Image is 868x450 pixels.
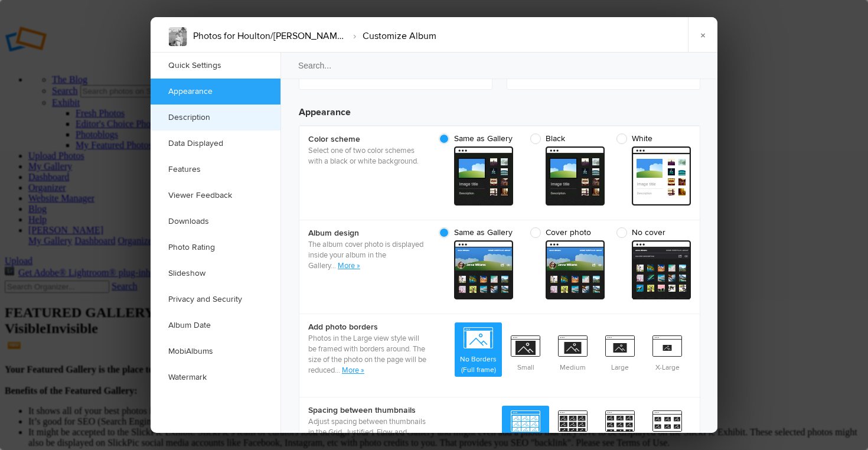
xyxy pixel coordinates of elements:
[688,17,717,53] a: ×
[502,331,549,374] span: Small
[151,156,280,182] a: Features
[151,286,280,312] a: Privacy and Security
[439,227,513,238] span: Same as Gallery
[616,133,685,144] span: White
[342,366,364,375] a: More »
[280,52,719,79] input: Search...
[439,133,513,144] span: Same as Gallery
[338,261,360,270] a: More »
[151,79,280,105] a: Appearance
[151,182,280,208] a: Viewer Feedback
[308,227,426,239] b: Album design
[596,331,644,374] span: Large
[502,406,549,449] span: Tiny
[546,240,605,299] span: cover From gallery - dark
[151,105,280,131] a: Description
[151,312,280,338] a: Album Date
[151,338,280,364] a: MobiAlbums
[530,133,599,144] span: Black
[549,406,596,449] span: Small
[530,227,599,238] span: Cover photo
[596,406,644,449] span: Medium
[151,53,280,79] a: Quick Settings
[335,366,342,375] span: ...
[168,27,187,46] img: IMG_JUDITH_A0001.jpg
[308,416,426,448] p: Adjust spacing between thumbnails in the Grid, Justified, Flow and Square views.
[644,331,691,374] span: X-Large
[308,333,426,376] p: Photos in the Large view style will be framed with borders around. The size of the photo on the p...
[308,239,426,271] p: The album cover photo is displayed inside your album in the Gallery.
[308,321,426,333] b: Add photo borders
[193,26,347,46] li: Photos for Houlton/[PERSON_NAME] Family
[454,240,513,299] span: cover From gallery - dark
[151,364,280,390] a: Watermark
[151,208,280,234] a: Downloads
[347,26,436,46] li: Customize Album
[632,240,691,299] span: cover From gallery - dark
[151,131,280,156] a: Data Displayed
[644,406,691,449] span: Large
[549,331,596,374] span: Medium
[299,96,700,119] h3: Appearance
[332,261,338,270] span: ..
[308,145,426,167] p: Select one of two color schemes with a black or white background.
[308,133,426,145] b: Color scheme
[308,405,426,416] b: Spacing between thumbnails
[455,322,502,377] span: No Borders (Full frame)
[616,227,685,238] span: No cover
[151,260,280,286] a: Slideshow
[151,234,280,260] a: Photo Rating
